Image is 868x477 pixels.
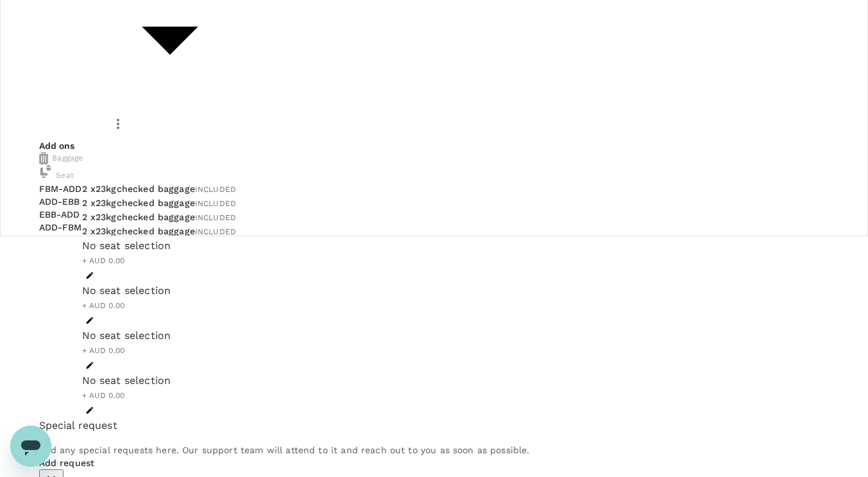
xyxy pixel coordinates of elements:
p: EBB - ADD [39,208,82,221]
p: Add ons [39,139,830,152]
div: No seat selection [82,283,741,299]
span: 2 x 23kg checked baggage [82,226,195,236]
div: No seat selection [82,373,741,388]
span: INCLUDED [195,185,236,194]
div: No seat selection [82,328,741,343]
span: 2 x 23kg checked baggage [82,184,195,194]
span: + AUD 0.00 [82,256,125,265]
div: Seat [39,165,74,182]
span: INCLUDED [195,213,236,222]
iframe: Button to launch messaging window [10,426,51,467]
div: No seat selection [82,238,741,254]
p: Add any special requests here. Our support team will attend to it and reach out to you as soon as... [39,444,830,456]
span: + AUD 0.00 [82,346,125,355]
span: 2 x 23kg checked baggage [82,212,195,222]
span: INCLUDED [195,227,236,236]
p: FBM - ADD [39,182,82,195]
img: baggage-icon [39,165,52,178]
p: Add request [39,456,830,469]
p: Special request [39,418,830,433]
span: 2 x 23kg checked baggage [82,198,195,208]
span: + AUD 0.00 [82,391,125,400]
span: INCLUDED [195,199,236,208]
div: Baggage [39,152,830,165]
img: baggage-icon [39,152,48,165]
span: + AUD 0.00 [82,301,125,310]
p: ADD - FBM [39,221,82,234]
p: ADD - EBB [39,195,82,208]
